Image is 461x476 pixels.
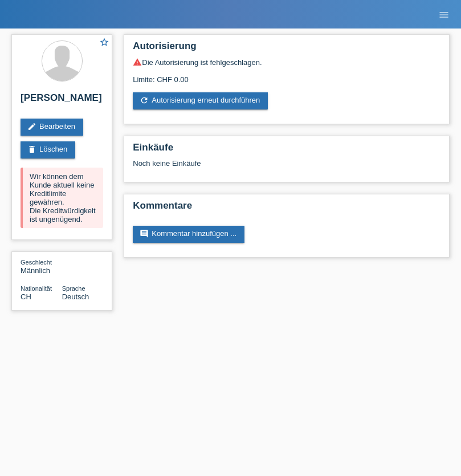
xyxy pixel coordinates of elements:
a: star_border [99,37,109,49]
a: refreshAutorisierung erneut durchführen [133,92,268,109]
span: Nationalität [21,285,52,292]
span: Deutsch [62,292,89,301]
i: menu [438,9,450,21]
div: Wir können dem Kunde aktuell keine Kreditlimite gewähren. Die Kreditwürdigkeit ist ungenügend. [21,168,103,228]
i: star_border [99,37,109,47]
div: Limite: CHF 0.00 [133,67,440,84]
span: Geschlecht [21,259,52,266]
span: Schweiz [21,292,31,301]
i: edit [27,122,36,131]
div: Männlich [21,258,62,275]
a: menu [433,11,455,18]
a: commentKommentar hinzufügen ... [133,226,244,243]
h2: Kommentare [133,200,440,217]
i: delete [27,145,36,154]
i: refresh [140,96,149,105]
div: Die Autorisierung ist fehlgeschlagen. [133,58,440,67]
h2: Einkäufe [133,142,440,159]
i: comment [140,229,149,238]
span: Sprache [62,285,85,292]
i: warning [133,58,142,67]
a: deleteLöschen [21,141,75,158]
div: Noch keine Einkäufe [133,159,440,176]
a: editBearbeiten [21,119,83,136]
h2: Autorisierung [133,40,440,58]
h2: [PERSON_NAME] [21,92,103,109]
